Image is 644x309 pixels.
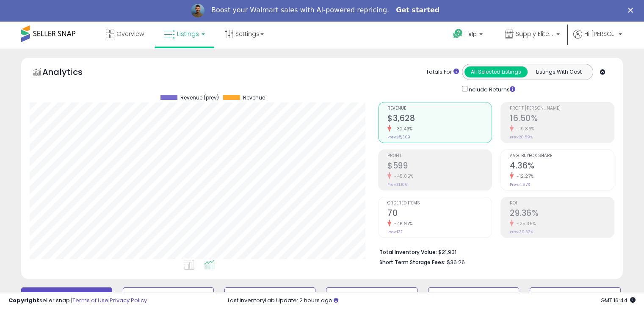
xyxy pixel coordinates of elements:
div: seller snap | | [8,297,147,305]
a: Help [446,22,491,48]
i: Get Help [453,28,463,39]
span: Revenue [243,95,265,101]
h2: 16.50% [510,113,614,125]
span: ROI [510,201,614,206]
span: Listings [177,30,199,38]
img: Profile image for Adrian [191,4,205,17]
span: Profit [387,154,492,158]
small: Prev: 4.97% [510,182,530,187]
span: Overview [116,30,144,38]
button: Listings without Cost [530,287,621,304]
h2: 4.36% [510,161,614,172]
a: Settings [218,21,270,47]
a: Privacy Policy [110,296,147,304]
small: -32.43% [391,126,413,132]
span: 2025-08-14 16:44 GMT [600,296,636,304]
div: Boost your Walmart sales with AI-powered repricing. [211,6,389,14]
a: Terms of Use [72,296,108,304]
a: Hi [PERSON_NAME] [573,30,622,49]
b: Short Term Storage Fees: [379,259,445,266]
button: Listings without Min/Max [326,287,417,304]
button: All Selected Listings [464,66,528,77]
small: Prev: 39.33% [510,229,533,235]
small: -46.97% [391,221,413,227]
div: Totals For [426,68,459,76]
button: Repricing On [123,287,214,304]
h2: $599 [387,161,492,172]
h2: 70 [387,208,492,220]
button: Repricing Off [224,287,315,304]
small: -19.86% [514,126,535,132]
span: Supply Elite LLC [516,30,554,38]
a: Overview [100,21,150,47]
span: Profit [PERSON_NAME] [510,106,614,111]
h5: Analytics [42,66,99,80]
button: Non Competitive [428,287,519,304]
small: -45.85% [391,173,414,179]
small: Prev: 132 [387,229,403,235]
li: $21,931 [379,246,608,257]
b: Total Inventory Value: [379,248,437,256]
small: -12.27% [514,173,534,179]
small: Prev: $5,369 [387,135,410,140]
span: Help [465,30,477,38]
span: Revenue (prev) [180,95,219,101]
div: Close [628,8,636,13]
h2: $3,628 [387,113,492,125]
h2: 29.36% [510,208,614,220]
div: Include Returns [456,84,525,94]
span: $36.26 [447,258,465,266]
strong: Copyright [8,296,39,304]
small: Prev: $1,106 [387,182,407,187]
span: Revenue [387,106,492,111]
a: Get started [396,6,439,15]
button: Default [21,287,112,304]
span: Hi [PERSON_NAME] [584,30,616,38]
button: Listings With Cost [527,66,590,77]
div: Last InventoryLab Update: 2 hours ago. [228,297,636,305]
small: Prev: 20.59% [510,135,533,140]
small: -25.35% [514,221,536,227]
a: Supply Elite LLC [498,21,566,49]
span: Ordered Items [387,201,492,206]
a: Listings [158,21,211,47]
span: Avg. Buybox Share [510,154,614,158]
